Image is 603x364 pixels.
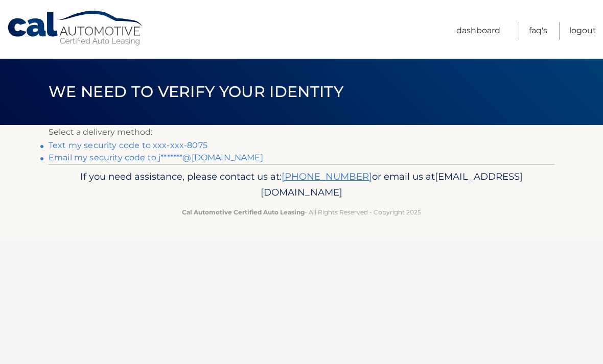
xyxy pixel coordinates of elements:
[282,171,372,182] a: [PHONE_NUMBER]
[7,10,145,46] a: Cal Automotive
[529,22,547,40] a: FAQ's
[182,208,305,216] strong: Cal Automotive Certified Auto Leasing
[49,125,554,139] p: Select a delivery method:
[49,82,343,101] span: We need to verify your identity
[456,22,500,40] a: Dashboard
[55,168,548,201] p: If you need assistance, please contact us at: or email us at
[49,153,263,162] a: Email my security code to j*******@[DOMAIN_NAME]
[569,22,596,40] a: Logout
[49,140,207,150] a: Text my security code to xxx-xxx-8075
[55,207,548,217] p: - All Rights Reserved - Copyright 2025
